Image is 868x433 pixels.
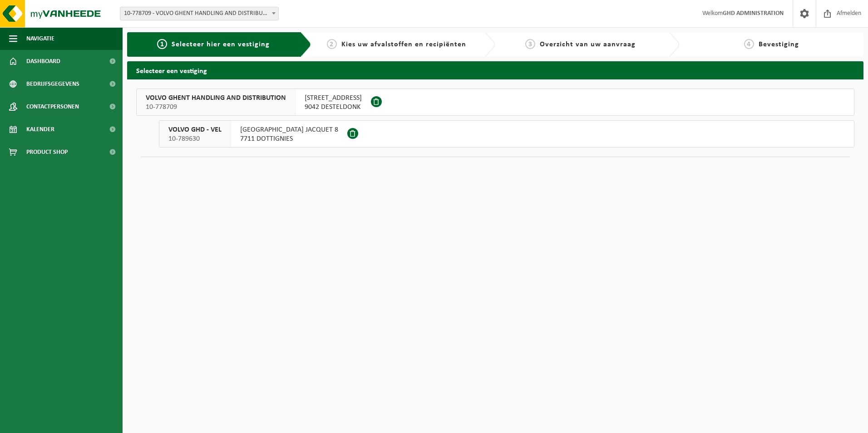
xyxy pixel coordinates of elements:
span: VOLVO GHENT HANDLING AND DISTRIBUTION [146,93,286,103]
span: Kalender [26,118,54,141]
span: Bedrijfsgegevens [26,73,79,95]
span: Kies uw afvalstoffen en recipiënten [341,41,466,48]
span: 2 [327,39,337,49]
span: Contactpersonen [26,95,79,118]
span: Navigatie [26,27,54,50]
button: VOLVO GHD - VEL 10-789630 [GEOGRAPHIC_DATA] JACQUET 87711 DOTTIGNIES [159,120,854,148]
strong: GHD ADMINISTRATION [723,10,784,17]
span: 10-789630 [168,134,222,143]
span: Overzicht van uw aanvraag [540,41,636,48]
span: [STREET_ADDRESS] [305,93,362,103]
h2: Selecteer een vestiging [127,61,863,79]
span: 4 [744,39,754,49]
span: 3 [525,39,535,49]
span: Selecteer hier een vestiging [172,41,270,48]
span: 7711 DOTTIGNIES [240,134,338,143]
span: 10-778709 - VOLVO GHENT HANDLING AND DISTRIBUTION - DESTELDONK [120,7,279,20]
span: Bevestiging [759,41,799,48]
span: 10-778709 - VOLVO GHENT HANDLING AND DISTRIBUTION - DESTELDONK [120,7,278,20]
span: 10-778709 [146,103,286,112]
span: 9042 DESTELDONK [305,103,362,112]
span: VOLVO GHD - VEL [168,125,222,134]
span: Dashboard [26,50,60,73]
span: [GEOGRAPHIC_DATA] JACQUET 8 [240,125,338,134]
span: 1 [157,39,167,49]
span: Product Shop [26,141,68,163]
button: VOLVO GHENT HANDLING AND DISTRIBUTION 10-778709 [STREET_ADDRESS]9042 DESTELDONK [136,89,854,116]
